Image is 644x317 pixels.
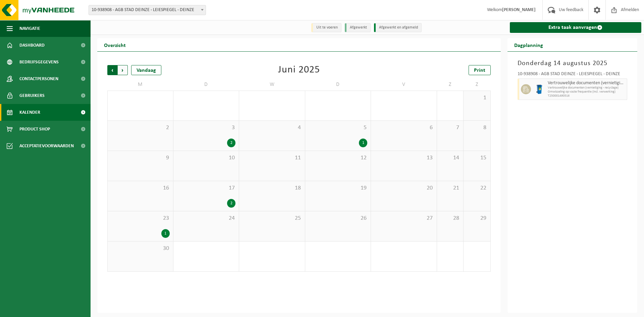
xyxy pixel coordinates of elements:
[548,81,626,86] span: Vertrouwelijke documenten (vernietiging - recyclage)
[19,104,40,121] span: Kalender
[309,154,368,162] span: 12
[440,215,460,222] span: 28
[534,84,544,94] img: WB-0240-HPE-BE-09
[243,154,302,162] span: 11
[469,65,491,75] a: Print
[467,124,487,131] span: 8
[309,124,368,131] span: 5
[467,94,487,102] span: 1
[502,7,536,12] strong: [PERSON_NAME]
[507,38,550,51] h2: Dagplanning
[111,245,170,252] span: 30
[107,65,117,75] span: Vorige
[243,184,302,192] span: 18
[311,23,341,32] li: Uit te voeren
[371,78,437,91] td: V
[437,78,464,91] td: Z
[518,58,628,68] h3: Donderdag 14 augustus 2025
[131,65,161,75] div: Vandaag
[161,229,170,238] div: 1
[89,5,206,15] span: 10-938908 - AGB STAD DEINZE - LEIESPIEGEL - DEINZE
[345,23,371,32] li: Afgewerkt
[227,199,235,208] div: 2
[111,184,170,192] span: 16
[305,78,371,91] td: D
[374,23,422,32] li: Afgewerkt en afgemeld
[19,138,74,154] span: Acceptatievoorwaarden
[19,54,59,70] span: Bedrijfsgegevens
[111,124,170,131] span: 2
[89,5,206,15] span: 10-938908 - AGB STAD DEINZE - LEIESPIEGEL - DEINZE
[243,215,302,222] span: 25
[467,215,487,222] span: 29
[440,154,460,162] span: 14
[111,215,170,222] span: 23
[440,184,460,192] span: 21
[107,78,173,91] td: M
[374,154,433,162] span: 13
[464,78,490,91] td: Z
[243,124,302,131] span: 4
[374,184,433,192] span: 20
[19,70,58,87] span: Contactpersonen
[374,124,433,131] span: 6
[548,90,626,94] span: Omwisseling op vaste frequentie (incl. verwerking)
[309,184,368,192] span: 19
[227,139,235,147] div: 2
[467,184,487,192] span: 22
[19,121,50,138] span: Product Shop
[19,20,40,37] span: Navigatie
[548,86,626,90] span: Vertrouwelijke documenten (vernietiging - recyclage)
[309,215,368,222] span: 26
[97,38,132,51] h2: Overzicht
[239,78,305,91] td: W
[111,154,170,162] span: 9
[19,37,45,54] span: Dashboard
[510,22,642,33] a: Extra taak aanvragen
[359,139,367,147] div: 1
[467,154,487,162] span: 15
[278,65,320,75] div: Juni 2025
[177,154,236,162] span: 10
[177,184,236,192] span: 17
[518,72,628,78] div: 10-938908 - AGB STAD DEINZE - LEIESPIEGEL - DEINZE
[19,87,45,104] span: Gebruikers
[474,68,485,73] span: Print
[118,65,128,75] span: Volgende
[177,215,236,222] span: 24
[440,124,460,131] span: 7
[374,215,433,222] span: 27
[177,124,236,131] span: 3
[173,78,239,91] td: D
[548,94,626,98] span: T250001490516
